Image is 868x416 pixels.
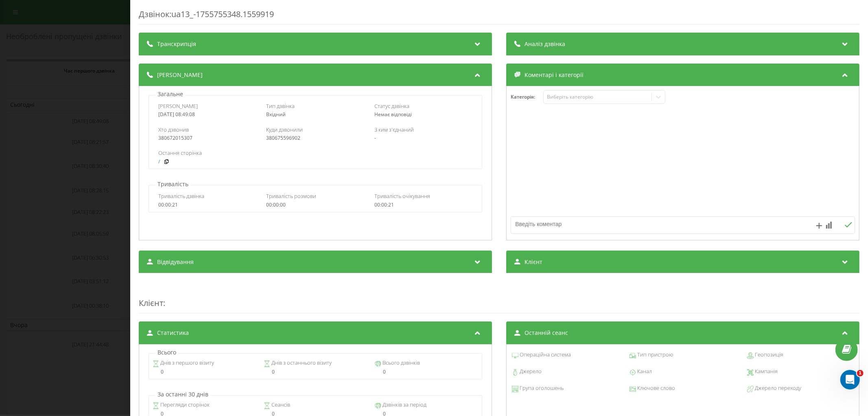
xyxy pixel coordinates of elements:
span: [PERSON_NAME] [158,102,198,110]
span: Сеансів [270,401,290,409]
div: 0 [153,369,256,375]
div: - [374,135,472,141]
p: Тривалість [155,180,190,188]
div: 00:00:21 [374,202,472,208]
span: Джерело переходу [754,384,801,392]
span: Коментарі і категорії [525,71,584,79]
span: Тип пристрою [636,351,673,359]
span: Тривалість розмови [266,192,316,200]
span: Операційна система [518,351,571,359]
span: Ключове слово [636,384,675,392]
div: [DATE] 08:49:08 [158,112,256,117]
div: 0 [264,369,367,375]
iframe: Intercom live chat [840,370,860,390]
div: 0 [375,369,478,375]
span: Тривалість дзвінка [158,192,204,200]
span: Тип дзвінка [266,102,295,110]
span: Остання сторінка [158,149,202,156]
span: Перегляди сторінок [159,401,210,409]
span: Аналіз дзвінка [525,40,565,48]
p: Загальне [155,90,185,98]
span: Всього дзвінків [381,359,420,367]
p: За останні 30 днів [155,390,210,398]
span: [PERSON_NAME] [157,71,203,79]
span: Немає відповіді [374,111,412,118]
span: Геопозиція [754,351,783,359]
span: Днів з першого візиту [159,359,214,367]
span: Дзвінків за період [381,401,426,409]
div: 380675596902 [266,135,364,141]
span: Останній сеанс [525,329,568,337]
p: Всього [155,348,178,357]
span: Статус дзвінка [374,102,409,110]
span: Транскрипція [157,40,196,48]
div: Виберіть категорію [547,94,649,100]
span: Відвідування [157,258,194,266]
a: / [158,159,160,165]
span: 1 [857,370,864,376]
span: Клієнт [525,258,542,266]
span: Статистика [157,329,189,337]
span: Канал [636,368,652,376]
div: 00:00:21 [158,202,256,208]
div: 380672015307 [158,135,256,141]
span: Вхідний [266,111,286,118]
span: Клієнт [139,297,163,308]
span: Куди дзвонили [266,126,303,133]
h4: Категорія : [511,94,543,100]
div: 00:00:00 [266,202,364,208]
span: Джерело [518,368,542,376]
span: Кампанія [754,368,778,376]
span: Днів з останнього візиту [270,359,332,367]
span: З ким з'єднаний [374,126,414,133]
div: : [139,281,859,313]
div: Дзвінок : ua13_-1755755348.1559919 [139,9,859,24]
span: Тривалість очікування [374,192,430,200]
span: Хто дзвонив [158,126,189,133]
span: Група оголошень [518,384,564,392]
